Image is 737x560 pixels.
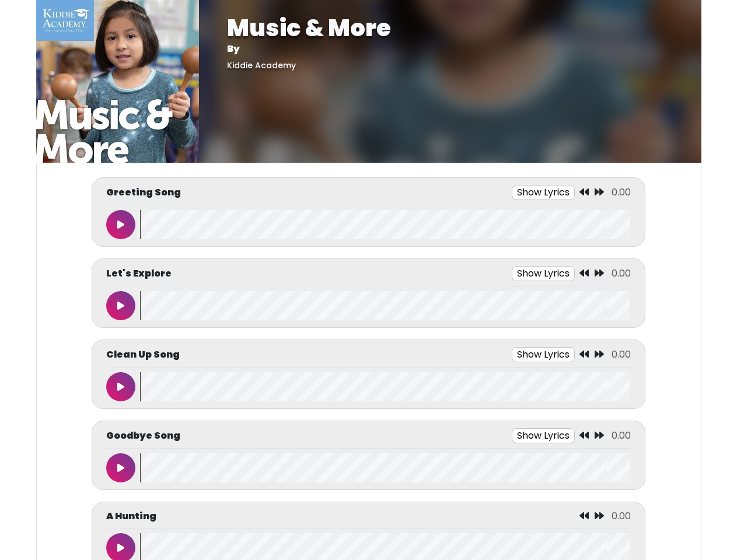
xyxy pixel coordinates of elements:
[512,266,575,281] button: Show Lyrics
[106,509,156,523] p: A Hunting
[106,185,181,199] p: Greeting Song
[612,429,631,442] span: 0.00
[106,429,180,443] p: Goodbye Song
[512,428,575,443] button: Show Lyrics
[106,348,180,362] p: Clean Up Song
[512,347,575,362] button: Show Lyrics
[227,61,673,71] h5: Kiddie Academy
[106,267,172,281] p: Let's Explore
[227,42,673,56] p: By
[612,509,631,523] span: 0.00
[612,348,631,361] span: 0.00
[612,185,631,199] span: 0.00
[612,267,631,280] span: 0.00
[512,185,575,200] button: Show Lyrics
[227,14,673,42] h1: Music & More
